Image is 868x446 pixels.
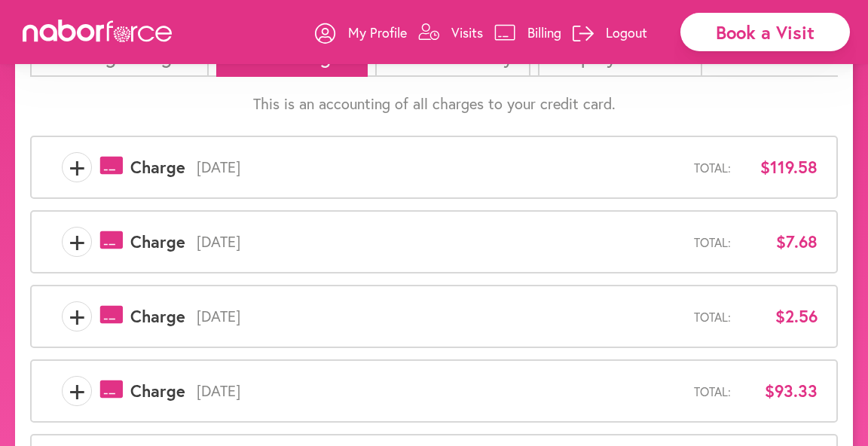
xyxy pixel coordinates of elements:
a: My Profile [315,10,407,55]
span: Charge [130,232,185,252]
span: [DATE] [185,158,694,176]
a: Logout [573,10,647,55]
a: Visits [418,10,483,55]
span: $119.58 [742,157,818,177]
span: + [63,301,91,331]
span: [DATE] [185,307,694,325]
span: [DATE] [185,233,694,251]
span: [DATE] [185,382,694,400]
p: Logout [606,23,647,41]
p: Billing [527,23,561,41]
span: $2.56 [742,307,818,326]
span: Charge [130,157,185,177]
span: + [63,227,91,257]
span: Total: [694,160,731,175]
span: + [63,152,91,182]
span: Charge [130,381,185,401]
div: Book a Visit [680,13,850,51]
span: Total: [694,310,731,324]
p: Visits [451,23,483,41]
p: This is an accounting of all charges to your credit card. [30,95,838,113]
span: + [63,376,91,406]
span: $7.68 [742,232,818,252]
span: $93.33 [742,381,818,401]
a: Billing [494,10,561,55]
span: Total: [694,384,731,399]
p: My Profile [348,23,407,41]
span: Charge [130,307,185,326]
span: Total: [694,235,731,249]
